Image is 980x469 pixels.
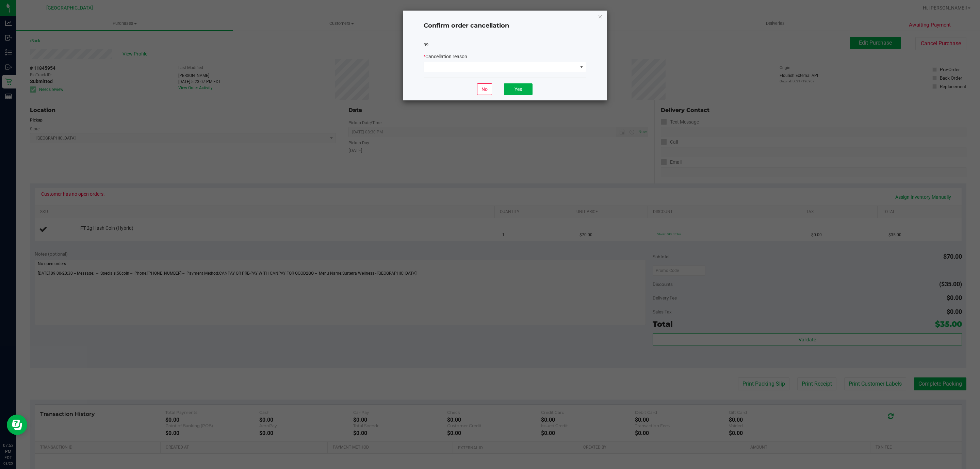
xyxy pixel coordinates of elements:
button: Yes [504,83,533,95]
h4: Confirm order cancellation [424,21,586,30]
span: Cancellation reason [425,54,467,59]
button: Close [598,12,603,20]
span: 99 [424,42,428,47]
button: No [477,83,492,95]
iframe: Resource center [7,415,27,435]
